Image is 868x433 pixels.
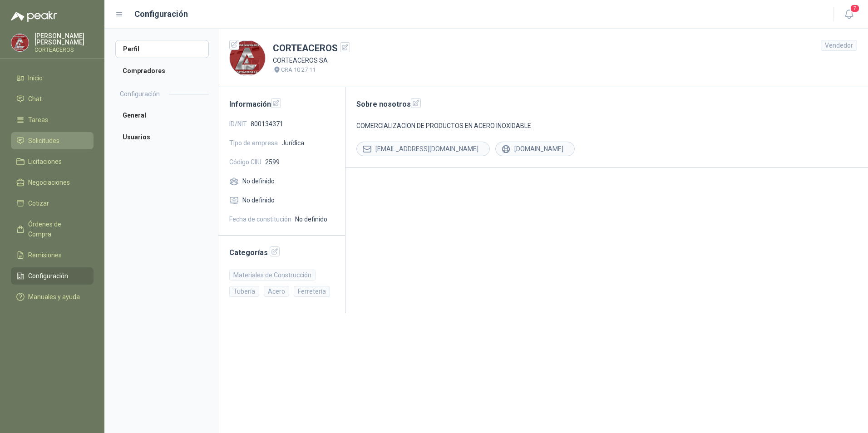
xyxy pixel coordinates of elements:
h2: Categorías [229,246,334,258]
span: No definido [295,214,327,224]
a: Órdenes de Compra [11,216,94,243]
h2: Información [229,98,334,110]
span: Inicio [28,73,43,83]
div: Materiales de Construcción [229,270,316,280]
img: Company Logo [230,40,265,76]
div: Tubería [229,286,259,297]
a: Manuales y ayuda [11,288,94,305]
a: Configuración [11,267,94,285]
img: Company Logo [11,34,29,51]
span: 7 [850,4,860,13]
a: Remisiones [11,246,94,264]
a: Inicio [11,69,94,87]
span: Tipo de empresa [229,138,278,148]
button: 7 [841,6,857,23]
div: Vendedor [821,40,857,51]
p: COMERCIALIZACION DE PRODUCTOS EN ACERO INOXIDABLE [356,121,857,131]
h1: Configuración [134,8,188,20]
a: Chat [11,90,94,108]
a: Cotizar [11,195,94,212]
h2: Configuración [120,89,160,99]
span: ID/NIT [229,119,247,129]
a: Licitaciones [11,153,94,170]
p: CRA 10 27 11 [281,65,316,74]
span: Código CIIU [229,157,261,167]
p: [PERSON_NAME] [PERSON_NAME] [35,33,94,45]
span: Configuración [28,271,68,281]
span: 800134371 [251,119,283,129]
h2: Sobre nosotros [356,98,857,110]
div: [DOMAIN_NAME] [495,142,575,156]
span: Fecha de constitución [229,214,291,224]
h1: CORTEACEROS [273,41,350,55]
p: CORTEACEROS [35,47,94,53]
span: Licitaciones [28,157,62,167]
div: Ferretería [294,286,330,297]
div: Acero [264,286,289,297]
a: General [115,106,209,124]
a: Negociaciones [11,174,94,191]
span: Jurídica [281,138,304,148]
img: Logo peakr [11,11,57,22]
a: Perfil [115,40,209,58]
span: 2599 [265,157,280,167]
span: Solicitudes [28,136,59,146]
div: [EMAIL_ADDRESS][DOMAIN_NAME] [356,142,490,156]
span: No definido [242,195,275,205]
span: Manuales y ayuda [28,292,80,302]
a: Solicitudes [11,132,94,149]
span: Chat [28,94,42,104]
span: Cotizar [28,198,49,208]
span: Remisiones [28,250,62,260]
p: CORTEACEROS SA [273,55,350,65]
span: Tareas [28,115,48,125]
a: Tareas [11,111,94,128]
a: Compradores [115,62,209,80]
span: Órdenes de Compra [28,219,85,239]
span: Negociaciones [28,177,70,187]
span: No definido [242,176,275,186]
a: Usuarios [115,128,209,146]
